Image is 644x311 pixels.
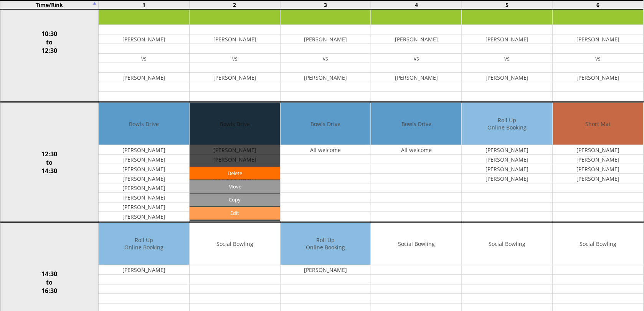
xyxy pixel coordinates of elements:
[99,174,189,183] td: [PERSON_NAME]
[99,164,189,174] td: [PERSON_NAME]
[462,145,553,155] td: [PERSON_NAME]
[553,174,644,183] td: [PERSON_NAME]
[99,183,189,193] td: [PERSON_NAME]
[553,223,644,265] td: Social Bowling
[99,73,189,82] td: [PERSON_NAME]
[99,193,189,203] td: [PERSON_NAME]
[190,194,280,206] input: Copy
[462,174,553,183] td: [PERSON_NAME]
[553,164,644,174] td: [PERSON_NAME]
[99,103,189,145] td: Bowls Drive
[281,54,371,63] td: vs
[190,167,280,180] a: Delete
[462,34,553,44] td: [PERSON_NAME]
[281,103,371,145] td: Bowls Drive
[189,0,280,9] td: 2
[553,54,644,63] td: vs
[553,34,644,44] td: [PERSON_NAME]
[371,223,462,265] td: Social Bowling
[99,145,189,155] td: [PERSON_NAME]
[371,103,462,145] td: Bowls Drive
[190,34,280,44] td: [PERSON_NAME]
[280,0,371,9] td: 3
[281,223,371,265] td: Roll Up Online Booking
[281,34,371,44] td: [PERSON_NAME]
[190,223,280,265] td: Social Bowling
[190,180,280,193] input: Move
[0,102,99,223] td: 12:30 to 14:30
[462,73,553,82] td: [PERSON_NAME]
[99,223,189,265] td: Roll Up Online Booking
[99,34,189,44] td: [PERSON_NAME]
[371,73,462,82] td: [PERSON_NAME]
[99,212,189,222] td: [PERSON_NAME]
[371,54,462,63] td: vs
[190,54,280,63] td: vs
[99,54,189,63] td: vs
[190,73,280,82] td: [PERSON_NAME]
[371,145,462,155] td: All welcome
[462,164,553,174] td: [PERSON_NAME]
[99,203,189,212] td: [PERSON_NAME]
[371,0,462,9] td: 4
[281,145,371,155] td: All welcome
[0,0,99,9] td: Time/Rink
[281,265,371,275] td: [PERSON_NAME]
[281,73,371,82] td: [PERSON_NAME]
[553,73,644,82] td: [PERSON_NAME]
[462,0,553,9] td: 5
[553,145,644,155] td: [PERSON_NAME]
[462,54,553,63] td: vs
[462,223,553,265] td: Social Bowling
[190,207,280,220] a: Edit
[99,265,189,275] td: [PERSON_NAME]
[99,0,190,9] td: 1
[371,34,462,44] td: [PERSON_NAME]
[553,155,644,164] td: [PERSON_NAME]
[99,155,189,164] td: [PERSON_NAME]
[462,103,553,145] td: Roll Up Online Booking
[462,155,553,164] td: [PERSON_NAME]
[553,103,644,145] td: Short Mat
[553,0,644,9] td: 6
